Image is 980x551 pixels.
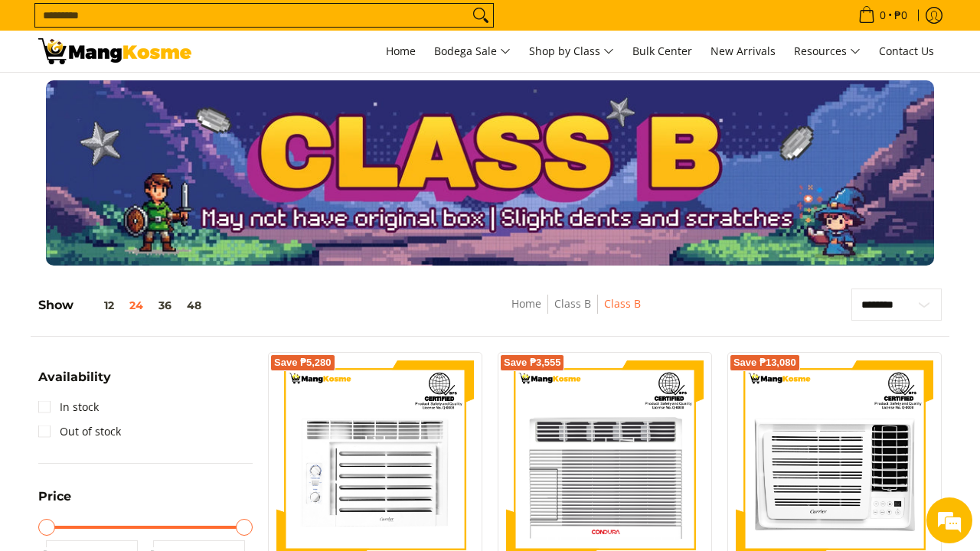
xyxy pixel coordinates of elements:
[529,42,614,61] span: Shop by Class
[703,31,783,72] a: New Arrivals
[786,31,868,72] a: Resources
[871,31,942,72] a: Contact Us
[38,491,71,503] span: Price
[504,358,561,367] span: Save ₱3,555
[426,31,518,72] a: Bodega Sale
[434,42,511,61] span: Bodega Sale
[733,358,796,367] span: Save ₱13,080
[854,7,912,24] span: •
[38,371,111,383] span: Availability
[404,295,747,329] nav: Breadcrumbs
[38,419,121,444] a: Out of stock
[274,358,332,367] span: Save ₱5,280
[604,295,641,314] span: Class B
[38,371,111,395] summary: Open
[73,299,122,311] button: 12
[386,44,416,58] span: Home
[151,299,179,311] button: 36
[378,31,423,72] a: Home
[554,296,591,311] a: Class B
[794,42,861,61] span: Resources
[511,296,541,311] a: Home
[469,4,493,27] button: Search
[38,491,71,514] summary: Open
[710,44,776,58] span: New Arrivals
[521,31,622,72] a: Shop by Class
[38,298,209,313] h5: Show
[38,38,191,64] img: Class B Class B | Mang Kosme
[625,31,700,72] a: Bulk Center
[632,44,692,58] span: Bulk Center
[877,10,888,21] span: 0
[122,299,151,311] button: 24
[179,299,209,311] button: 48
[879,44,934,58] span: Contact Us
[38,395,99,419] a: In stock
[207,31,942,72] nav: Main Menu
[892,10,910,21] span: ₱0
